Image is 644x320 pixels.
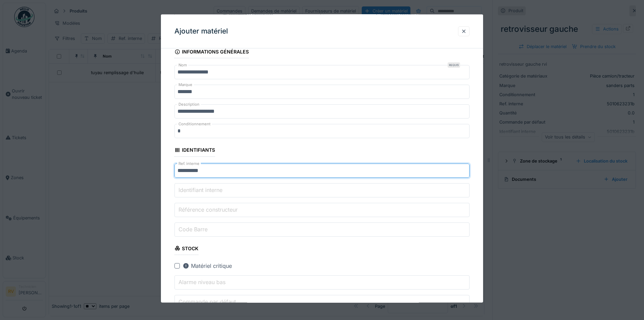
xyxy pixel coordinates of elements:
[177,278,227,286] label: Alarme niveau bas
[174,47,249,58] div: Informations générales
[177,82,194,88] label: Marque
[177,121,212,127] label: Conditionnement
[177,205,239,213] label: Référence constructeur
[177,186,224,194] label: Identifiant interne
[183,261,232,270] div: Matériel critique
[174,145,215,156] div: Identifiants
[177,62,188,68] label: Nom
[177,102,201,107] label: Description
[448,62,460,68] div: Requis
[177,225,209,233] label: Code Barre
[177,161,201,166] label: Ref. interne
[174,243,198,255] div: Stock
[177,297,237,305] label: Commande par défaut
[174,27,228,36] h3: Ajouter matériel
